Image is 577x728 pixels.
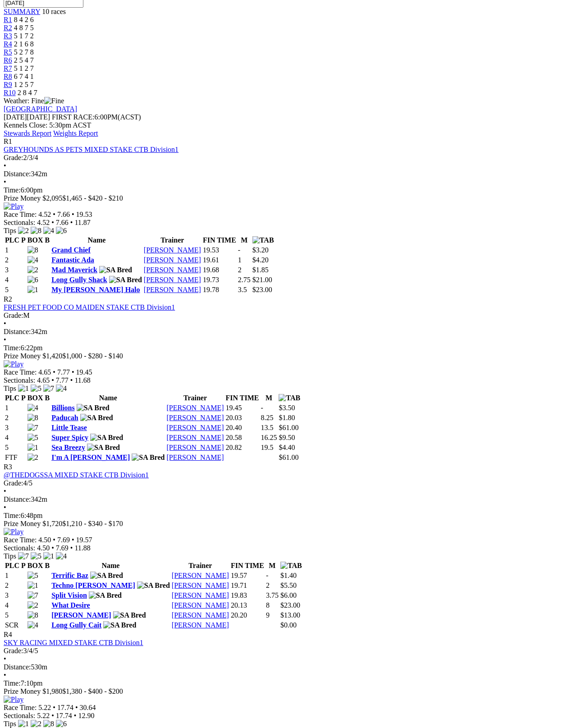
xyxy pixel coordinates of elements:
a: R6 [4,56,12,64]
img: Play [4,202,23,211]
div: Kennels Close: 5:30pm ACST [4,121,573,129]
td: 20.82 [225,443,260,452]
span: [DATE] [4,113,27,121]
span: 11.87 [74,219,90,226]
span: • [70,376,73,384]
a: [PERSON_NAME] [172,581,229,589]
span: R2 [4,295,12,303]
span: 19.53 [76,211,92,218]
div: 342m [4,328,573,336]
span: PLC [5,562,19,569]
span: • [53,211,55,218]
img: SA Bred [80,414,113,422]
div: Prize Money $1,420 [4,352,573,360]
img: Play [4,696,23,704]
img: 1 [18,385,29,393]
span: 11.88 [74,544,90,552]
img: TAB [280,562,302,570]
a: Fantastic Ada [51,256,94,264]
td: 2 [5,581,26,590]
span: BOX [27,394,43,402]
span: Race Time: [4,536,37,544]
div: 3/4/5 [4,647,573,655]
div: Prize Money $2,095 [4,194,573,202]
span: • [51,219,54,226]
img: 2 [27,266,38,274]
th: FIN TIME [230,561,265,570]
a: Long Gully Shack [51,276,107,284]
span: Distance: [4,663,31,671]
td: 5 [5,285,26,294]
span: • [4,320,6,327]
span: 4.50 [38,536,51,544]
a: [PERSON_NAME] [172,621,229,629]
div: 342m [4,495,573,504]
th: Trainer [166,394,224,403]
span: 4.65 [37,376,50,384]
img: 4 [56,552,67,560]
span: R4 [4,631,12,638]
a: R4 [4,40,12,48]
span: $1,210 - $340 - $170 [62,520,123,527]
span: $3.20 [252,246,269,254]
a: My [PERSON_NAME] Halo [51,286,140,293]
span: $13.00 [280,611,300,619]
img: 7 [43,385,54,393]
span: • [4,336,6,343]
span: R1 [4,16,12,23]
img: Fine [44,97,64,105]
img: 4 [56,385,67,393]
th: Trainer [143,236,201,245]
a: [PERSON_NAME] [172,572,229,579]
a: Mad Maverick [51,266,97,274]
a: Stewards Report [4,129,51,137]
text: 8 [266,601,270,609]
span: 11.68 [74,376,90,384]
span: 4.52 [38,211,51,218]
img: SA Bred [132,453,165,462]
a: Super Spicy [51,434,88,441]
div: 6:48pm [4,512,573,520]
td: 19.53 [202,246,237,255]
div: 6:22pm [4,344,573,352]
span: • [72,368,74,376]
img: 2 [27,601,38,609]
img: 4 [27,404,38,412]
span: Tips [4,227,16,234]
span: P [21,394,26,402]
span: • [51,544,54,552]
td: 5 [5,611,26,620]
a: Split Vision [51,591,87,599]
span: R9 [4,81,12,88]
td: 20.40 [225,423,260,432]
span: Tips [4,552,16,560]
span: $3.50 [279,404,295,412]
span: $6.00 [280,591,297,599]
text: 3.75 [266,591,279,599]
td: 20.20 [230,611,265,620]
td: 20.58 [225,433,260,442]
text: - [238,246,240,254]
img: 1 [27,581,38,590]
span: Race Time: [4,368,37,376]
img: 4 [27,621,38,629]
img: 2 [31,720,41,728]
a: I'm A [PERSON_NAME] [51,453,130,461]
img: SA Bred [109,276,142,284]
img: 2 [18,227,29,235]
span: • [72,536,74,544]
span: PLC [5,236,19,244]
text: 9 [266,611,270,619]
span: 19.45 [76,368,92,376]
img: 6 [27,276,38,284]
td: 2 [5,413,26,422]
a: R3 [4,32,12,40]
img: 8 [27,414,38,422]
th: Name [51,236,142,245]
text: 8.25 [261,414,273,421]
text: 2 [266,581,270,589]
span: 7.77 [56,376,69,384]
td: 4 [5,433,26,442]
td: 19.83 [230,591,265,600]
